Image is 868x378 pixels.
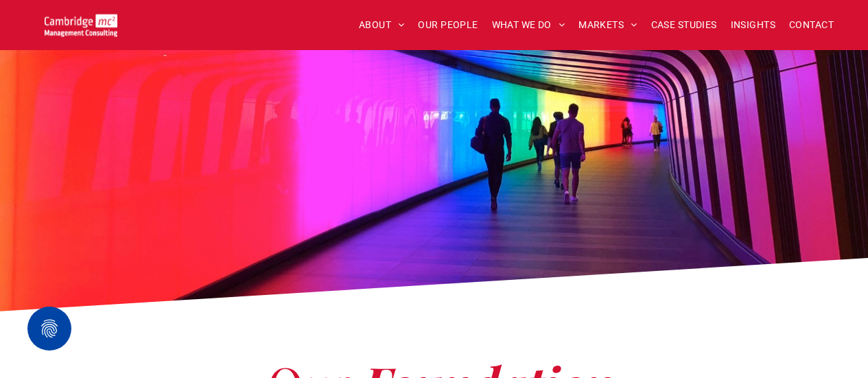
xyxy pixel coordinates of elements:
a: MARKETS [572,14,644,36]
img: Go to Homepage [45,14,117,36]
a: CONTACT [782,14,841,36]
a: Your Business Transformed | Cambridge Management Consulting [45,16,117,30]
a: CASE STUDIES [644,14,724,36]
a: OUR PEOPLE [411,14,484,36]
a: INSIGHTS [724,14,782,36]
a: WHAT WE DO [485,14,572,36]
a: ABOUT [352,14,412,36]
